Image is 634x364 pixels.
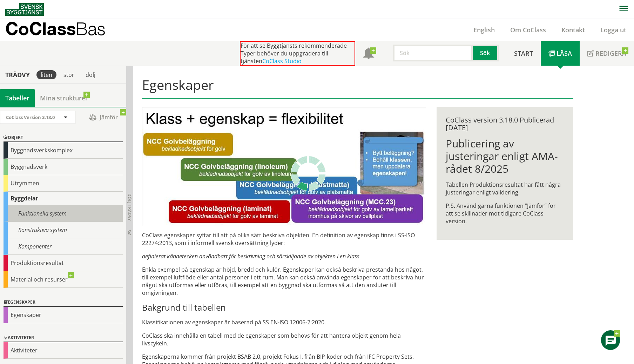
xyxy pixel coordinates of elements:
[142,318,426,326] p: Klassifikationen av egenskaper är baserad på SS EN-ISO 12006-2:2020.
[4,192,123,205] div: Byggdelar
[557,49,572,58] span: Läsa
[142,332,426,347] p: CoClass ska innehålla en tabell med de egenskaper som behövs för att hantera objekt genom hela li...
[59,70,79,79] div: stor
[541,41,580,66] a: Läsa
[1,71,34,79] div: Trädvy
[142,266,426,297] p: Enkla exempel på egenskap är höjd, bredd och kulör. Egenskaper kan också beskriva prestanda hos n...
[142,252,359,260] em: definierat kännetecken användbart för beskrivning och särskiljande av objekten i en klass
[4,134,123,142] div: Objekt
[466,26,503,34] a: English
[4,238,123,255] div: Komponenter
[142,107,426,226] img: bild-till-egenskaper.JPG
[4,142,123,159] div: Byggnadsverkskomplex
[142,302,426,313] h3: Bakgrund till tabellen
[142,231,426,247] p: CoClass egenskaper syftar till att på olika sätt beskriva objekten. En definition av egenskap fin...
[5,3,44,16] img: Svensk Byggtjänst
[503,26,554,34] a: Om CoClass
[127,193,133,221] span: Dölj trädvy
[35,89,93,107] a: Mina strukturer
[4,205,123,222] div: Funktionella system
[142,77,573,99] h1: Egenskaper
[473,45,499,61] button: Sök
[514,49,533,58] span: Start
[4,307,123,323] div: Egenskaper
[82,111,124,124] span: Jämför
[393,45,473,61] input: Sök
[506,41,541,66] a: Start
[36,70,56,79] div: liten
[4,255,123,271] div: Produktionsresultat
[446,202,564,225] p: P.S. Använd gärna funktionen ”Jämför” för att se skillnader mot tidigare CoClass version.
[446,181,564,196] p: Tabellen Produktionsresultat har fått några justeringar enligt validering.
[580,41,634,66] a: Redigera
[595,49,626,58] span: Redigera
[81,70,100,79] div: dölj
[291,156,326,191] img: Laddar
[6,114,55,120] span: CoClass Version 3.18.0
[363,48,374,60] span: Notifikationer
[4,271,123,288] div: Material och resurser
[446,137,564,175] h1: Publicering av justeringar enligt AMA-rådet 8/2025
[4,334,123,342] div: Aktiviteter
[4,342,123,359] div: Aktiviteter
[4,159,123,175] div: Byggnadsverk
[262,57,302,65] a: CoClass Studio
[593,26,634,34] a: Logga ut
[4,175,123,192] div: Utrymmen
[5,19,121,41] a: CoClassBas
[5,25,106,33] p: CoClass
[240,41,355,66] div: För att se Byggtjänsts rekommenderade Typer behöver du uppgradera till tjänsten
[76,18,106,39] span: Bas
[554,26,593,34] a: Kontakt
[446,116,564,132] div: CoClass version 3.18.0 Publicerad [DATE]
[4,298,123,307] div: Egenskaper
[4,222,123,238] div: Konstruktiva system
